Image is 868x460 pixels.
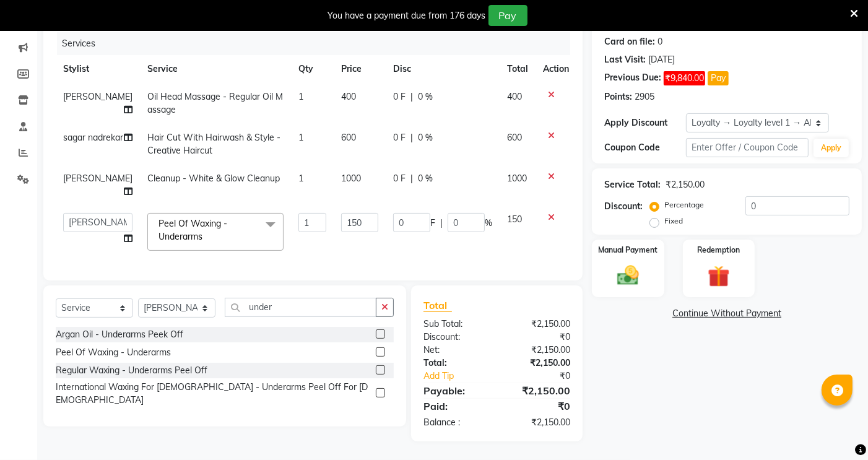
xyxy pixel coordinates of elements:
th: Qty [291,55,334,83]
span: Peel Of Waxing - Underarms [158,218,227,242]
span: 1 [298,173,303,184]
div: Discount: [414,331,497,344]
th: Disc [386,55,500,83]
span: 1 [298,91,303,102]
th: Service [140,55,291,83]
a: Continue Without Payment [594,307,859,320]
span: 0 F [393,90,406,103]
span: | [410,90,413,103]
span: Oil Head Massage - Regular Oil Massage [147,91,283,115]
label: Redemption [697,245,740,256]
span: | [410,131,413,144]
img: _gift.svg [701,263,736,290]
div: ₹0 [497,399,580,414]
span: 600 [341,132,356,143]
th: Stylist [56,55,140,83]
span: | [410,172,413,185]
span: 400 [507,91,522,102]
span: 0 F [393,131,406,144]
span: | [440,217,443,230]
span: [PERSON_NAME] [63,173,132,184]
span: [PERSON_NAME] [63,91,132,102]
div: 0 [658,35,662,48]
div: You have a payment due from 176 days [328,9,486,22]
div: Net: [414,344,497,357]
span: 600 [507,132,522,143]
div: ₹2,150.00 [497,318,580,331]
span: 0 % [418,90,433,103]
div: ₹2,150.00 [497,344,580,357]
th: Action [536,55,576,83]
input: Enter Offer / Coupon Code [686,138,809,157]
div: Last Visit: [604,53,646,66]
div: Points: [604,90,632,103]
a: Add Tip [414,370,511,383]
input: Search or Scan [225,298,376,317]
div: Coupon Code [604,141,686,154]
span: Hair Cut With Hairwash & Style - Creative Haircut [147,132,280,156]
div: Card on file: [604,35,655,48]
span: % [485,217,492,230]
span: sagar nadrekar [63,132,123,143]
div: ₹2,150.00 [497,383,580,398]
div: Discount: [604,200,643,213]
div: Regular Waxing - Underarms Peel Off [56,364,207,377]
div: Balance : [414,416,497,429]
div: Total: [414,357,497,370]
span: F [430,217,435,230]
div: Argan Oil - Underarms Peek Off [56,328,183,341]
span: 1 [298,132,303,143]
span: 0 % [418,172,433,185]
a: x [202,231,208,242]
span: 0 F [393,172,406,185]
th: Price [334,55,386,83]
div: Services [57,32,579,55]
span: 0 % [418,131,433,144]
label: Percentage [664,199,704,210]
div: Payable: [414,383,497,398]
div: Previous Due: [604,71,661,85]
img: _cash.svg [610,263,646,289]
div: ₹2,150.00 [497,357,580,370]
span: Cleanup - White & Glow Cleanup [147,173,280,184]
div: Sub Total: [414,318,497,331]
span: 150 [507,214,522,225]
span: 1000 [507,173,527,184]
span: Total [423,299,452,312]
button: Pay [708,71,729,85]
span: 400 [341,91,356,102]
div: Service Total: [604,178,661,191]
div: [DATE] [648,53,675,66]
label: Fixed [664,215,683,227]
span: ₹9,840.00 [664,71,705,85]
div: 2905 [635,90,654,103]
div: ₹0 [511,370,579,383]
div: International Waxing For [DEMOGRAPHIC_DATA] - Underarms Peel Off For [DEMOGRAPHIC_DATA] [56,381,371,407]
div: Peel Of Waxing - Underarms [56,346,171,359]
div: ₹2,150.00 [666,178,705,191]
button: Pay [488,5,527,26]
label: Manual Payment [599,245,658,256]
div: Apply Discount [604,116,686,129]
div: Paid: [414,399,497,414]
span: 1000 [341,173,361,184]
div: ₹0 [497,331,580,344]
th: Total [500,55,536,83]
button: Apply [814,139,849,157]
div: ₹2,150.00 [497,416,580,429]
